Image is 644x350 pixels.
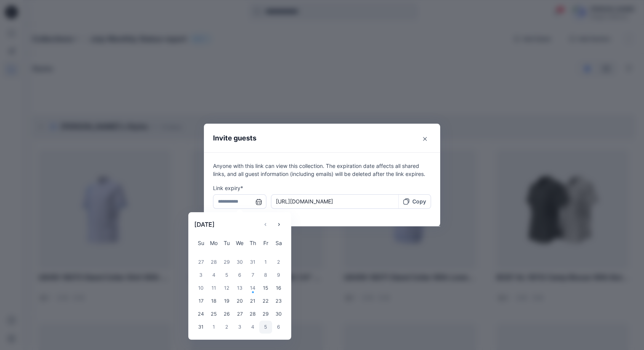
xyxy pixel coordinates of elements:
div: Thursday [246,237,259,250]
div: Choose Thursday, August 21st, 2025 [246,295,259,308]
p: Anyone with this link can view this collection. The expiration date affects all shared links, and... [213,162,431,178]
div: Choose Sunday, August 24th, 2025 [194,308,207,321]
div: Choose Thursday, September 4th, 2025 [246,321,259,334]
div: Saturday [272,237,285,250]
div: Choose Tuesday, August 19th, 2025 [220,295,233,308]
div: Choose Sunday, August 17th, 2025 [194,295,207,308]
div: Monday [207,237,220,250]
div: Choose Monday, August 25th, 2025 [207,308,220,321]
div: Choose Monday, September 1st, 2025 [207,321,220,334]
div: Choose Saturday, September 6th, 2025 [272,321,285,334]
div: Choose Tuesday, August 26th, 2025 [220,308,233,321]
p: [URL][DOMAIN_NAME] [276,197,394,205]
div: Sunday [194,237,207,250]
div: Choose Saturday, August 23rd, 2025 [272,295,285,308]
div: Choose Wednesday, August 27th, 2025 [233,308,246,321]
div: Choose Saturday, August 16th, 2025 [272,282,285,295]
div: Choose Tuesday, September 2nd, 2025 [220,321,233,334]
div: Friday [259,237,272,250]
div: Month August, 2025 [194,256,285,334]
button: Close [419,133,431,145]
p: [DATE] [194,220,215,229]
p: Link expiry* [213,184,431,192]
div: Choose Wednesday, September 3rd, 2025 [233,321,246,334]
div: Choose Wednesday, August 20th, 2025 [233,295,246,308]
div: Choose Sunday, August 31st, 2025 [194,321,207,334]
div: Wednesday [233,237,246,250]
div: Choose Thursday, August 28th, 2025 [246,308,259,321]
p: Copy [412,197,426,205]
header: Invite guests [204,124,440,152]
div: Choose Friday, September 5th, 2025 [259,321,272,334]
div: Choose Date [188,212,291,340]
div: Choose Saturday, August 30th, 2025 [272,308,285,321]
div: Choose Friday, August 15th, 2025 [259,282,272,295]
div: Tuesday [220,237,233,250]
div: Choose Monday, August 18th, 2025 [207,295,220,308]
div: Choose Friday, August 22nd, 2025 [259,295,272,308]
div: Choose Friday, August 29th, 2025 [259,308,272,321]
